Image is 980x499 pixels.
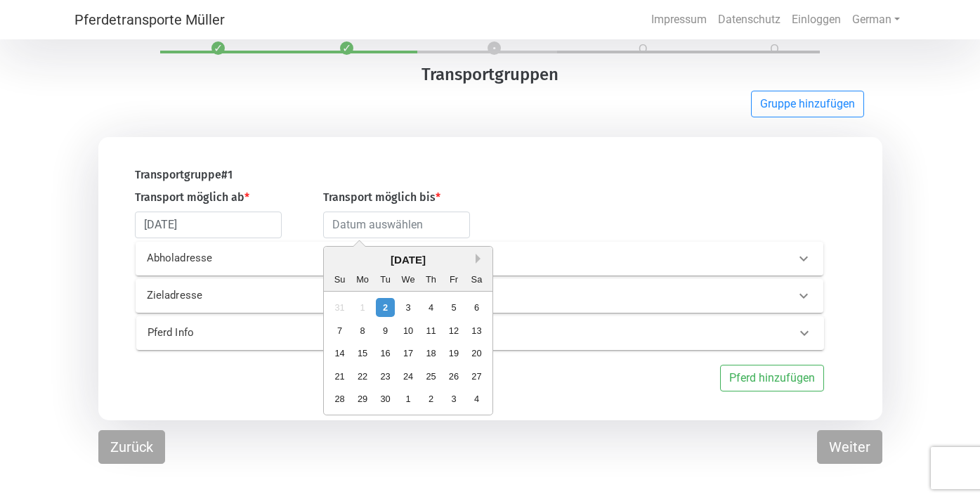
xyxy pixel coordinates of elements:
[376,298,395,317] div: Choose Tuesday, September 2nd, 2025
[323,189,440,206] label: Transport möglich bis
[147,287,445,304] p: Zieladresse
[74,6,225,34] a: Pferdetransporte Müller
[467,270,486,289] div: Sa
[398,270,417,289] div: We
[148,325,446,341] p: Pferd Info
[353,320,372,339] div: Choose Monday, September 8th, 2025
[135,167,233,183] label: Transportgruppe # 1
[444,344,463,363] div: Choose Friday, September 19th, 2025
[422,298,440,317] div: Choose Thursday, September 4th, 2025
[135,212,282,238] input: Datum auswählen
[422,389,440,408] div: Choose Thursday, October 2nd, 2025
[444,366,463,385] div: Choose Friday, September 26th, 2025
[817,430,882,464] button: Weiter
[751,91,864,117] button: Gruppe hinzufügen
[98,430,165,464] button: Zurück
[398,320,417,339] div: Choose Wednesday, September 10th, 2025
[444,320,463,339] div: Choose Friday, September 12th, 2025
[328,296,488,410] div: month 2025-09
[353,270,372,289] div: Mo
[353,344,372,363] div: Choose Monday, September 15th, 2025
[847,6,906,34] a: German
[353,298,372,317] div: Not available Monday, September 1st, 2025
[786,6,847,34] a: Einloggen
[136,242,823,276] div: Abholadresse
[646,6,712,34] a: Impressum
[330,389,349,408] div: Choose Sunday, September 28th, 2025
[720,365,824,391] button: Pferd hinzufügen
[324,252,492,268] div: [DATE]
[330,344,349,363] div: Choose Sunday, September 14th, 2025
[476,254,485,264] button: Next Month
[398,298,417,317] div: Choose Wednesday, September 3rd, 2025
[376,270,395,289] div: Tu
[376,366,395,385] div: Choose Tuesday, September 23rd, 2025
[712,6,786,34] a: Datenschutz
[330,298,349,317] div: Not available Sunday, August 31st, 2025
[422,344,440,363] div: Choose Thursday, September 18th, 2025
[136,279,823,313] div: Zieladresse
[330,270,349,289] div: Su
[444,270,463,289] div: Fr
[135,189,249,206] label: Transport möglich ab
[467,344,486,363] div: Choose Saturday, September 20th, 2025
[398,344,417,363] div: Choose Wednesday, September 17th, 2025
[330,366,349,385] div: Choose Sunday, September 21st, 2025
[467,389,486,408] div: Choose Saturday, October 4th, 2025
[353,366,372,385] div: Choose Monday, September 22nd, 2025
[444,298,463,317] div: Choose Friday, September 5th, 2025
[323,212,470,238] input: Datum auswählen
[376,389,395,408] div: Choose Tuesday, September 30th, 2025
[353,389,372,408] div: Choose Monday, September 29th, 2025
[422,366,440,385] div: Choose Thursday, September 25th, 2025
[422,270,440,289] div: Th
[376,320,395,339] div: Choose Tuesday, September 9th, 2025
[467,320,486,339] div: Choose Saturday, September 13th, 2025
[467,366,486,385] div: Choose Saturday, September 27th, 2025
[147,250,445,266] p: Abholadresse
[330,320,349,339] div: Choose Sunday, September 7th, 2025
[136,316,824,350] div: Pferd Info
[398,389,417,408] div: Choose Wednesday, October 1st, 2025
[422,320,440,339] div: Choose Thursday, September 11th, 2025
[444,389,463,408] div: Choose Friday, October 3rd, 2025
[376,344,395,363] div: Choose Tuesday, September 16th, 2025
[467,298,486,317] div: Choose Saturday, September 6th, 2025
[398,366,417,385] div: Choose Wednesday, September 24th, 2025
